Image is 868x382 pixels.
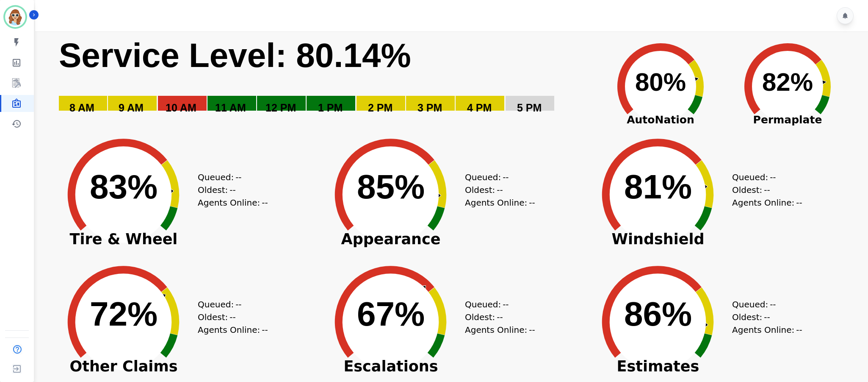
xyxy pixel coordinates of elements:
div: Agents Online: [198,323,270,336]
text: 86% [624,295,692,333]
text: 80% [635,68,686,96]
div: Queued: [198,171,261,184]
span: -- [503,171,509,184]
span: -- [770,171,776,184]
span: -- [770,298,776,311]
div: Queued: [198,298,261,311]
div: Agents Online: [465,323,537,336]
text: 83% [90,168,158,206]
text: 1 PM [318,102,343,114]
span: -- [796,196,802,209]
span: -- [262,196,268,209]
text: 2 PM [368,102,393,114]
span: Escalations [317,362,465,371]
div: Oldest: [198,311,261,323]
span: Windshield [584,235,732,243]
text: 5 PM [517,102,542,114]
text: 4 PM [467,102,492,114]
div: Agents Online: [732,323,804,336]
text: 3 PM [417,102,442,114]
text: 67% [357,295,425,333]
span: Appearance [317,235,465,243]
text: 82% [762,68,813,96]
span: -- [262,323,268,336]
text: 81% [624,168,692,206]
img: Bordered avatar [5,7,25,27]
span: -- [796,323,802,336]
div: Oldest: [465,311,528,323]
text: Service Level: 80.14% [59,36,411,74]
span: -- [229,184,235,196]
span: AutoNation [597,112,724,128]
span: -- [529,323,535,336]
span: -- [229,311,235,323]
text: 8 AM [69,102,94,114]
text: 85% [357,168,425,206]
span: Tire & Wheel [50,235,198,243]
div: Agents Online: [198,196,270,209]
div: Queued: [732,298,796,311]
div: Queued: [465,298,528,311]
span: Other Claims [50,362,198,371]
span: Estimates [584,362,732,371]
div: Oldest: [732,311,796,323]
div: Oldest: [732,184,796,196]
div: Queued: [465,171,528,184]
text: 9 AM [119,102,144,114]
span: Permaplate [724,112,851,128]
text: 12 PM [265,102,296,114]
div: Agents Online: [732,196,804,209]
text: 10 AM [166,102,196,114]
div: Agents Online: [465,196,537,209]
span: -- [764,311,770,323]
span: -- [497,184,503,196]
text: 72% [90,295,158,333]
span: -- [764,184,770,196]
span: -- [235,171,241,184]
span: -- [503,298,509,311]
span: -- [529,196,535,209]
span: -- [235,298,241,311]
text: 11 AM [215,102,246,114]
svg: Service Level: 0% [58,35,595,126]
div: Oldest: [465,184,528,196]
div: Oldest: [198,184,261,196]
div: Queued: [732,171,796,184]
span: -- [497,311,503,323]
